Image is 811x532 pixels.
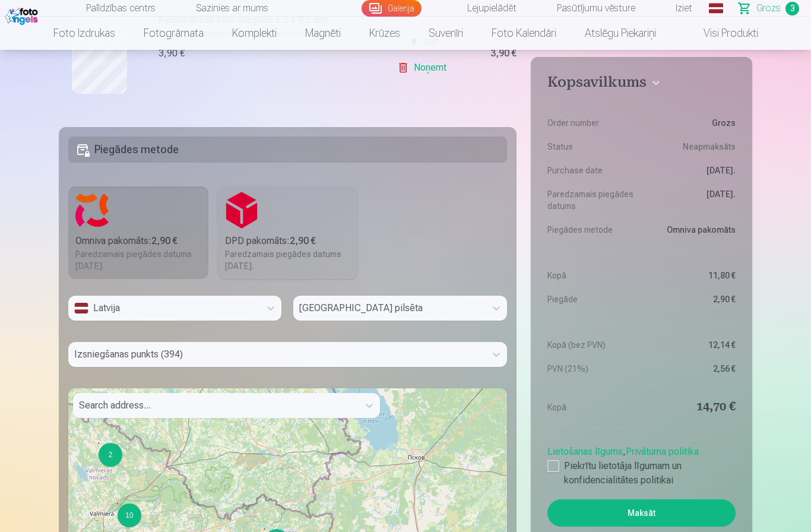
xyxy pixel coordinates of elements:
dd: [DATE]. [647,188,736,212]
div: 10 [118,503,141,527]
dd: Grozs [647,117,736,129]
button: Kopsavilkums [547,74,736,95]
a: Privātuma politika [626,446,699,457]
a: Visi produkti [670,17,772,50]
div: 10 [117,503,118,504]
b: 2,90 € [151,235,178,246]
span: 3 [785,2,799,15]
dt: Status [547,141,636,153]
a: Magnēti [291,17,355,50]
div: 2 [98,442,99,444]
div: 2 [99,443,122,467]
dd: 11,80 € [647,270,736,281]
div: Omniva pakomāts : [75,234,201,248]
dd: 2,90 € [647,293,736,305]
a: Lietošanas līgums [547,446,623,457]
dt: PVN (21%) [547,363,636,375]
label: Piekrītu lietotāja līgumam un konfidencialitātes politikai [547,459,736,487]
div: , [547,440,736,487]
dd: 12,14 € [647,339,736,351]
b: 2,90 € [290,235,316,246]
div: 3,90 € [490,50,517,57]
a: Suvenīri [414,17,477,50]
dt: Paredzamais piegādes datums [547,188,636,212]
h5: Piegādes metode [68,137,507,163]
img: /fa1 [5,5,41,25]
dt: Order number [547,117,636,129]
div: Latvija [74,301,254,315]
dd: 14,70 € [647,399,736,416]
div: Paredzamais piegādes datums [DATE]. [75,248,201,272]
dd: Omniva pakomāts [647,224,736,236]
a: Atslēgu piekariņi [571,17,670,50]
dt: Kopā [547,270,636,281]
a: Foto kalendāri [477,17,571,50]
a: Foto izdrukas [39,17,129,50]
span: Grozs [756,1,781,15]
div: 3,90 € [159,46,185,61]
div: DPD pakomāts : [225,234,351,248]
dt: Kopā (bez PVN) [547,339,636,351]
dt: Piegāde [547,293,636,305]
dd: [DATE]. [647,164,736,176]
dd: 2,56 € [647,363,736,375]
dt: Kopā [547,399,636,416]
span: Neapmaksāts [683,141,736,153]
button: Maksāt [547,499,736,527]
a: Fotogrāmata [129,17,218,50]
a: Komplekti [218,17,291,50]
div: 3 [264,528,265,530]
div: Paredzamais piegādes datums [DATE]. [225,248,351,272]
a: Krūzes [355,17,414,50]
dt: Piegādes metode [547,224,636,236]
a: Noņemt [397,56,451,80]
dt: Purchase date [547,164,636,176]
